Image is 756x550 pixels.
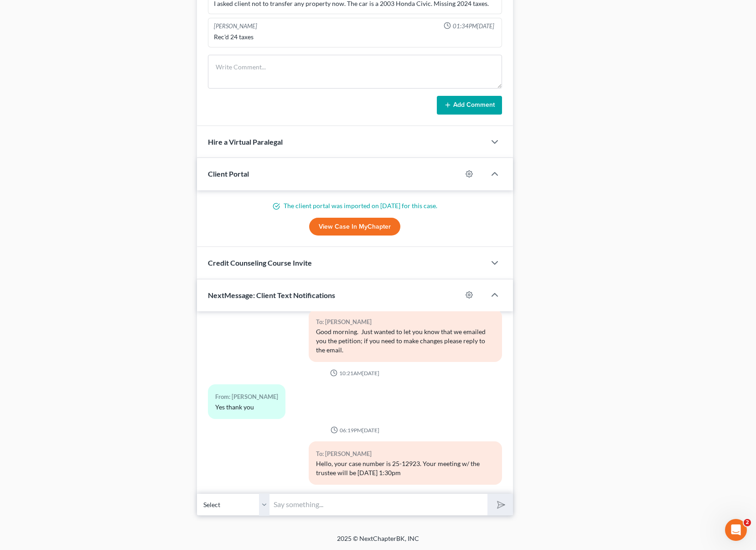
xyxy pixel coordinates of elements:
p: The client portal was imported on [DATE] for this case. [208,201,502,210]
iframe: Intercom live chat [725,519,747,541]
div: 10:21AM[DATE] [208,369,502,377]
span: Client Portal [208,169,249,178]
div: 06:19PM[DATE] [208,426,502,434]
a: View Case in MyChapter [309,218,400,236]
div: To: [PERSON_NAME] [316,449,494,459]
div: Hello, your case number is 25-12923. Your meeting w/ the trustee will be [DATE] 1:30pm [316,459,494,477]
div: Rec'd 24 taxes [214,32,496,42]
input: Say something... [270,493,488,516]
div: Good morning. Just wanted to let you know that we emailed you the petition; if you need to make c... [316,327,494,355]
div: From: [PERSON_NAME] [215,392,278,402]
span: Hire a Virtual Paralegal [208,137,283,146]
button: Add Comment [437,96,502,115]
div: To: [PERSON_NAME] [316,317,494,327]
div: Yes thank you [215,403,278,412]
span: NextMessage: Client Text Notifications [208,291,335,299]
span: 01:34PM[DATE] [453,22,494,31]
span: Credit Counseling Course Invite [208,258,312,267]
div: [PERSON_NAME] [214,22,257,31]
span: 2 [744,519,751,526]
